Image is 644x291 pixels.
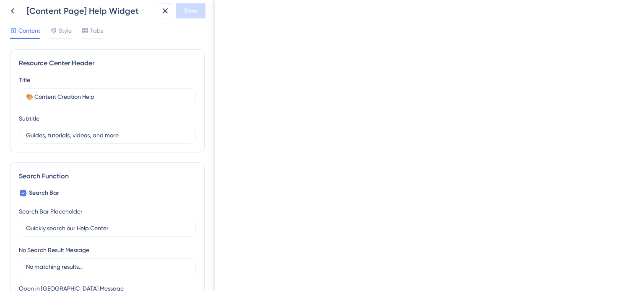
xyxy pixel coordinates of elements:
div: Search Bar Placeholder [19,206,83,216]
span: Tabs [90,26,103,36]
div: Search Function [19,171,196,181]
div: Title [19,75,30,85]
span: Content [18,26,40,36]
div: No Search Result Message [19,245,89,255]
button: Save [176,3,205,18]
span: Search Bar [29,188,59,198]
input: Description [26,131,189,140]
input: No matching results... [26,262,189,271]
input: Quickly search our Help Center [26,224,189,233]
span: Save [184,6,197,16]
div: Subtitle [19,113,39,124]
span: Style [59,26,72,36]
input: Title [26,92,189,101]
div: [Content Page] Help Widget [27,5,154,17]
div: Resource Center Header [19,58,196,68]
